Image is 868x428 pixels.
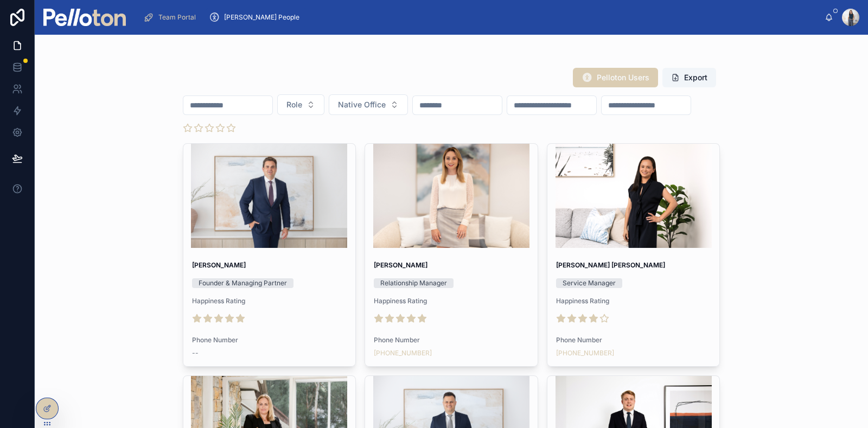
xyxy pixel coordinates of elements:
[374,297,529,305] span: Happiness Rating
[556,261,665,269] strong: [PERSON_NAME] [PERSON_NAME]
[192,349,199,357] span: --
[192,261,246,269] strong: [PERSON_NAME]
[135,5,825,29] div: scrollable content
[573,68,658,87] button: Pelloton Users
[374,261,427,269] strong: [PERSON_NAME]
[365,144,538,248] div: Kristie-APPROVED.jpg
[556,336,711,344] span: Phone Number
[556,297,711,305] span: Happiness Rating
[206,8,307,27] a: [PERSON_NAME] People
[277,94,324,115] button: Select Button
[597,72,649,83] span: Pelloton Users
[374,336,529,344] span: Phone Number
[224,13,299,22] span: [PERSON_NAME] People
[374,349,432,357] a: [PHONE_NUMBER]
[183,144,356,248] div: IMG_8942.jpeg
[338,99,386,110] span: Native Office
[563,278,616,288] div: Service Manager
[662,68,716,87] button: Export
[199,278,287,288] div: Founder & Managing Partner
[380,278,447,288] div: Relationship Manager
[192,336,347,344] span: Phone Number
[365,143,538,367] a: [PERSON_NAME]Relationship ManagerHappiness RatingPhone Number[PHONE_NUMBER]
[158,13,196,22] span: Team Portal
[43,9,126,26] img: App logo
[286,99,302,110] span: Role
[556,349,614,357] a: [PHONE_NUMBER]
[140,8,203,27] a: Team Portal
[329,94,408,115] button: Select Button
[192,297,347,305] span: Happiness Rating
[547,144,720,248] div: Profiles_5_Vista_Street_Mosman_(LindsayChenPello).jpg
[183,143,356,367] a: [PERSON_NAME]Founder & Managing PartnerHappiness RatingPhone Number--
[547,143,720,367] a: [PERSON_NAME] [PERSON_NAME]Service ManagerHappiness RatingPhone Number[PHONE_NUMBER]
